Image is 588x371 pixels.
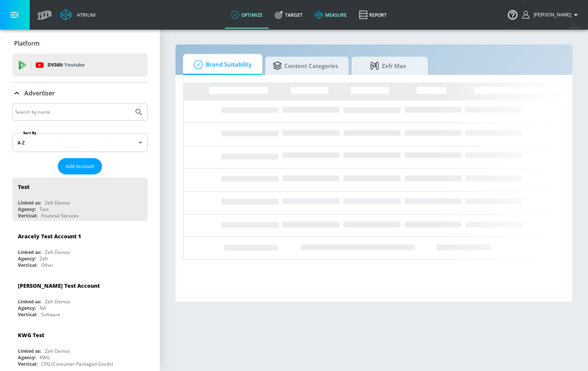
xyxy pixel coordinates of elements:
[18,348,41,354] div: Linked as:
[58,158,102,174] button: Add Account
[60,9,96,21] a: Atrium
[18,200,41,206] div: Linked as:
[359,57,417,75] span: Zefr Max
[12,276,148,320] div: [PERSON_NAME] Test AccountLinked as:Zefr DemosAgency:NAVertical:Software
[18,331,44,339] div: KWG Test
[40,255,48,262] div: Zefr
[18,262,37,268] div: Vertical:
[18,212,37,219] div: Vertical:
[12,178,148,221] div: TestLinked as:Zefr DemosAgency:TestVertical:Financial Services
[41,311,60,318] div: Software
[18,282,100,289] div: [PERSON_NAME] Test Account
[41,361,113,367] div: CPG (Consumer Packaged Goods)
[64,61,84,69] p: Youtube
[12,326,148,369] div: KWG TestLinked as:Zefr DemosAgency:KWGVertical:CPG (Consumer Packaged Goods)
[18,311,37,318] div: Vertical:
[273,57,338,75] span: Content Categories
[45,348,70,354] div: Zefr Demos
[191,55,252,74] span: Brand Suitability
[522,10,580,19] button: [PERSON_NAME]
[12,82,148,104] div: Advertiser
[14,39,40,48] p: Platform
[18,249,41,255] div: Linked as:
[502,4,523,25] button: Open Resource Center
[269,1,309,29] a: Target
[18,183,29,190] div: Test
[40,354,50,361] div: KWG
[18,354,36,361] div: Agency:
[45,298,70,305] div: Zefr Demos
[15,107,131,117] input: Search by name
[309,1,353,29] a: measure
[12,33,148,54] div: Platform
[570,25,580,29] span: v 4.24.0
[40,305,46,311] div: NA
[12,227,148,270] div: Aracely Test Account 1Linked as:Zefr DemosAgency:ZefrVertical:Other
[41,262,53,268] div: Other
[18,206,36,212] div: Agency:
[65,162,94,171] span: Add Account
[45,200,70,206] div: Zefr Demos
[12,133,148,152] div: A-Z
[40,206,49,212] div: Test
[225,1,269,29] a: optimize
[18,255,36,262] div: Agency:
[353,1,393,29] a: Report
[41,212,79,219] div: Financial Services
[24,89,55,97] p: Advertiser
[18,305,36,311] div: Agency:
[531,12,571,17] span: login as: guillermo.cabrera@zefr.com
[74,11,96,18] div: Atrium
[18,298,41,305] div: Linked as:
[18,233,81,240] div: Aracely Test Account 1
[45,249,70,255] div: Zefr Demos
[48,61,84,69] p: DV360:
[22,130,38,135] label: Sort By
[12,54,148,76] div: DV360: Youtube
[18,361,37,367] div: Vertical:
